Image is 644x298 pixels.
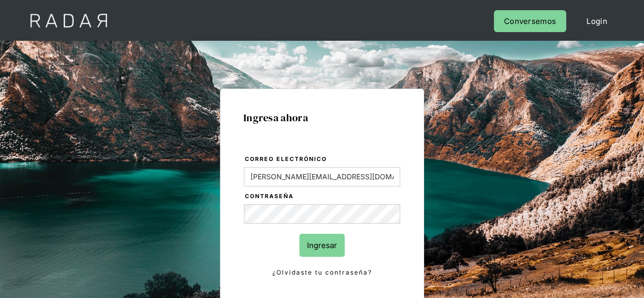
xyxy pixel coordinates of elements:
[576,10,618,32] a: Login
[244,167,400,186] input: bruce@wayne.com
[245,154,400,165] label: Correo electrónico
[299,234,345,257] input: Ingresar
[243,154,401,278] form: Login Form
[244,267,400,278] a: ¿Olvidaste tu contraseña?
[494,10,566,32] a: Conversemos
[245,192,400,202] label: Contraseña
[243,112,401,123] h1: Ingresa ahora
